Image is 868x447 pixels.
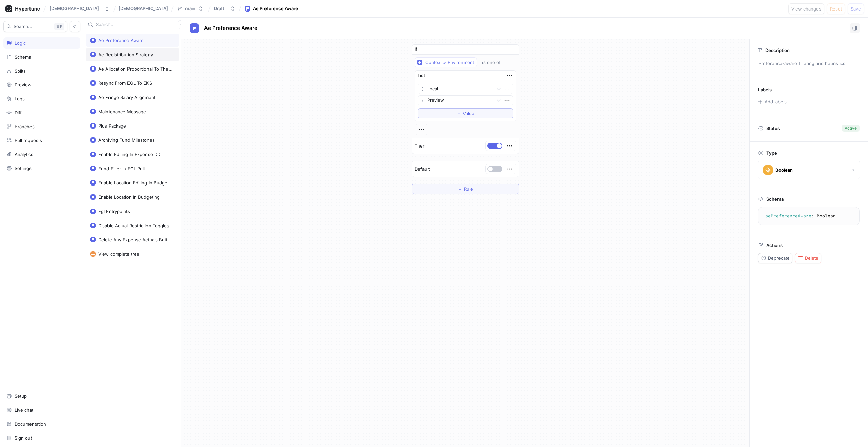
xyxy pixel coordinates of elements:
[98,180,172,186] div: Enable Location Editing In Budgeting
[14,24,32,28] span: Search...
[418,108,513,118] button: ＋Value
[758,87,772,92] p: Labels
[15,82,32,88] div: Preview
[851,7,861,11] span: Save
[98,137,155,143] div: Archiving Fund Milestones
[98,123,126,129] div: Plus Package
[766,150,777,156] p: Type
[119,6,168,11] span: [DEMOGRAPHIC_DATA]
[15,96,25,101] div: Logs
[830,7,842,11] span: Reset
[412,184,519,194] button: ＋Rule
[758,161,860,179] button: Boolean
[463,111,474,115] span: Value
[766,242,783,248] p: Actions
[98,166,145,171] div: Fund Filter In EGL Pull
[458,187,462,191] span: ＋
[457,111,461,115] span: ＋
[98,66,172,72] div: Ae Allocation Proportional To The Burn Rate
[3,21,67,32] button: Search...K
[788,3,824,14] button: View changes
[415,46,417,53] p: If
[15,68,26,74] div: Splits
[214,6,224,12] div: Draft
[845,125,857,131] div: Active
[482,60,501,65] div: is one of
[98,209,130,214] div: Egl Entrypoints
[15,393,27,399] div: Setup
[791,7,821,11] span: View changes
[98,251,139,257] div: View complete tree
[15,138,42,143] div: Pull requests
[98,194,160,200] div: Enable Location In Budgeting
[54,23,64,30] div: K
[50,6,99,12] div: [DEMOGRAPHIC_DATA]
[96,21,165,28] input: Search...
[98,152,160,157] div: Enable Editing In Expense DD
[755,58,862,70] p: Preference-aware filtering and heuristics
[766,196,784,202] p: Schema
[15,435,32,441] div: Sign out
[464,187,473,191] span: Rule
[756,97,792,106] button: Add labels...
[479,57,511,67] button: is one of
[761,210,856,222] textarea: aePreferenceAware: Boolean!
[15,124,35,129] div: Branches
[3,418,80,430] a: Documentation
[185,6,195,12] div: main
[15,110,22,115] div: Diff
[758,253,792,263] button: Deprecate
[418,72,425,79] div: List
[425,60,474,65] div: Context > Environment
[98,237,172,242] div: Delete Any Expense Actuals Button
[765,47,790,53] p: Description
[253,5,298,12] div: Ae Preference Aware
[415,166,430,173] p: Default
[98,80,152,86] div: Resync From EGL To EKS
[775,167,793,173] div: Boolean
[415,57,477,67] button: Context > Environment
[98,38,144,43] div: Ae Preference Aware
[827,3,845,14] button: Reset
[848,3,864,14] button: Save
[15,152,33,157] div: Analytics
[765,100,791,104] div: Add labels...
[204,25,257,31] span: Ae Preference Aware
[211,3,238,14] button: Draft
[15,40,26,46] div: Logic
[98,109,146,114] div: Maintenance Message
[766,123,780,133] p: Status
[15,166,32,171] div: Settings
[15,54,31,60] div: Schema
[47,3,113,14] button: [DEMOGRAPHIC_DATA]
[98,95,155,100] div: Ae Fringe Salary Alignment
[15,407,33,413] div: Live chat
[795,253,821,263] button: Delete
[98,52,153,57] div: Ae Redistribution Strategy
[768,256,790,260] span: Deprecate
[15,421,46,427] div: Documentation
[415,143,426,150] p: Then
[98,223,169,228] div: Disable Actual Restriction Toggles
[805,256,818,260] span: Delete
[174,3,206,14] button: main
